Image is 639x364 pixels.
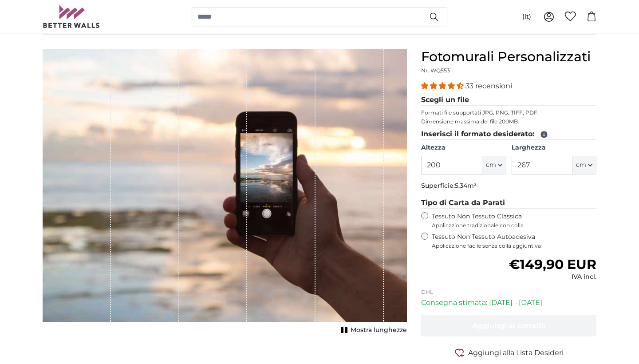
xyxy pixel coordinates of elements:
label: Larghezza [512,143,596,152]
h1: Fotomurali Personalizzati [421,49,596,65]
legend: Tipo di Carta da Parati [421,198,596,209]
p: Formati file supportati JPG, PNG, TIFF, PDF. [421,109,596,116]
label: Altezza [421,143,506,152]
span: 33 recensioni [465,82,512,90]
button: Aggiungi alla Lista Desideri [421,347,596,358]
span: cm [576,161,586,170]
span: Nr. WQ553 [421,67,450,74]
span: Applicazione tradizionale con colla [432,222,596,229]
span: Mostra lunghezze [351,326,407,335]
legend: Inserisci il formato desiderato: [421,129,596,140]
p: Dimensione massima del file 200MB. [421,118,596,125]
span: 4.33 stars [421,82,465,90]
button: cm [572,156,596,174]
span: Aggiungi al carrello [472,321,545,330]
span: 5.34m² [455,182,477,190]
p: Superficie: [421,182,596,190]
span: cm [486,161,496,170]
button: (it) [515,9,538,25]
button: cm [482,156,506,174]
span: Applicazione facile senza colla aggiuntiva [432,242,596,249]
p: DHL [421,289,596,296]
p: Consegna stimata: [DATE] - [DATE] [421,297,596,308]
span: €149,90 EUR [509,256,596,273]
legend: Scegli un file [421,95,596,106]
button: Aggiungi al carrello [421,315,596,336]
label: Tessuto Non Tessuto Autoadesiva [432,233,596,249]
div: 1 of 1 [43,49,407,336]
div: IVA incl. [509,273,596,281]
label: Tessuto Non Tessuto Classica [432,212,596,229]
span: Aggiungi alla Lista Desideri [468,348,564,358]
img: Betterwalls [43,5,100,28]
button: Mostra lunghezze [338,324,407,336]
